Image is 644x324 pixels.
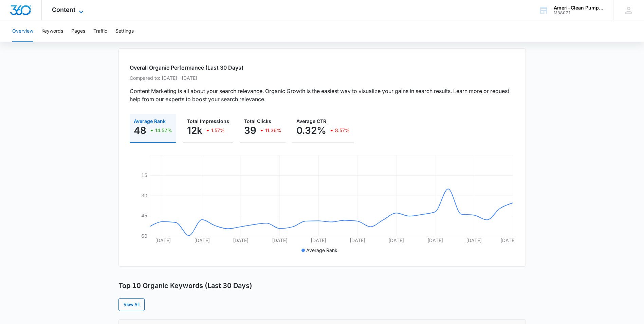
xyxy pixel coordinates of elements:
p: 11.36% [265,128,281,133]
tspan: [DATE] [388,237,404,243]
tspan: [DATE] [233,237,249,243]
p: 0.32% [296,125,326,136]
tspan: [DATE] [155,237,171,243]
tspan: 30 [141,193,147,198]
tspan: [DATE] [500,237,516,243]
tspan: [DATE] [427,237,443,243]
button: Pages [71,20,85,42]
p: 1.57% [211,128,225,133]
p: 39 [244,125,256,136]
span: Total Impressions [187,118,229,124]
tspan: [DATE] [466,237,482,243]
button: Keywords [41,20,63,42]
h3: Top 10 Organic Keywords (Last 30 Days) [118,282,252,290]
div: account name [554,5,603,11]
p: 14.52% [155,128,172,133]
p: Content Marketing is all about your search relevance. Organic Growth is the easiest way to visual... [130,87,515,103]
tspan: 60 [141,233,147,239]
h2: Overall Organic Performance (Last 30 Days) [130,64,515,72]
tspan: [DATE] [349,237,365,243]
p: 8.57% [335,128,350,133]
p: Compared to: [DATE] - [DATE] [130,74,515,82]
span: Content [52,6,75,13]
span: Average CTR [296,118,326,124]
tspan: 45 [141,213,147,218]
p: 48 [134,125,146,136]
tspan: [DATE] [311,237,326,243]
tspan: [DATE] [272,237,287,243]
div: account id [554,11,603,15]
span: Total Clicks [244,118,271,124]
tspan: [DATE] [194,237,209,243]
button: Traffic [93,20,107,42]
a: View All [118,298,145,311]
span: Average Rank [306,247,337,253]
tspan: 15 [141,172,147,178]
button: Settings [115,20,134,42]
button: Overview [12,20,33,42]
span: Average Rank [134,118,166,124]
p: 12k [187,125,202,136]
